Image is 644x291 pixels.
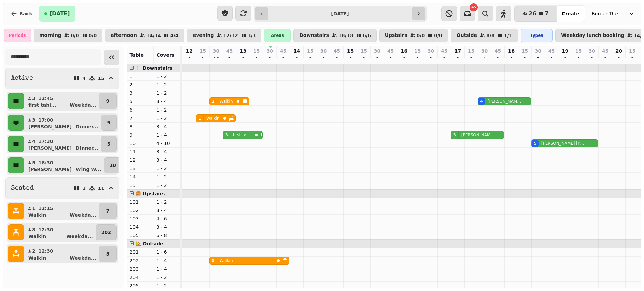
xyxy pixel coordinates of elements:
p: 45 [548,48,555,54]
p: 45 [334,48,340,54]
p: 15 [629,48,635,54]
p: 3 [32,95,36,102]
button: Seated311 [5,177,119,199]
p: 18:30 [38,159,53,166]
p: Weekda ... [66,233,93,240]
p: Weekda ... [70,254,96,261]
p: 45 [495,48,501,54]
button: 202 [96,224,117,240]
div: 1 [198,116,201,121]
p: 0 [495,56,500,62]
p: 30 [213,48,219,54]
p: 15 [361,48,367,54]
button: 212:30WalkinWeekda... [25,246,98,262]
p: 15 [253,48,260,54]
button: afternoon14/144/4 [105,29,184,42]
button: Downstairs18/186/6 [293,29,376,42]
div: Periods [4,29,31,42]
p: 12:15 [38,205,53,212]
button: 10 [104,157,122,173]
p: 103 [129,215,151,222]
p: [PERSON_NAME] [PERSON_NAME] (FT) [461,132,495,138]
p: Walkin [28,254,46,261]
p: 3 [455,56,460,62]
p: morning [39,33,61,38]
p: [PERSON_NAME] Bridges [488,99,522,104]
p: 0 [254,56,259,62]
button: 267 [514,6,556,22]
p: 11 [129,148,151,155]
p: 0 / 0 [434,33,442,38]
p: 12:45 [38,95,53,102]
button: 312:45first tabl...Weekda... [25,93,98,109]
p: Walkin [28,233,46,240]
button: evening12/123/3 [187,29,262,42]
p: 30 [428,48,434,54]
p: 201 [129,249,151,256]
span: 🍴 Downstairs [135,65,172,71]
p: 3 / 3 [248,33,256,38]
button: 812:30WalkinWeekda... [25,224,94,240]
p: 14 / 14 [146,33,161,38]
p: 30 [267,48,273,54]
p: 4 [482,56,487,62]
span: 7 [545,11,549,16]
p: 0 [388,56,393,62]
p: 204 [129,274,151,281]
div: Types [521,29,553,42]
p: Dinner ... [76,145,98,151]
p: Weekday lunch booking [561,33,624,38]
button: 317:00[PERSON_NAME]Dinner... [25,115,100,131]
p: 45 [387,48,394,54]
button: 9 [99,93,117,109]
span: 26 [529,11,536,16]
p: 1 - 2 [156,106,178,113]
p: 14 [129,173,151,180]
div: 3 [225,132,228,138]
p: 1 - 2 [156,282,178,289]
p: 5 [32,159,36,166]
button: Burger Theory [588,8,639,20]
div: 2 [212,99,214,104]
p: 0 [321,56,326,62]
p: 5 [129,98,151,105]
p: Dinner ... [76,123,98,130]
h2: Seated [11,184,34,193]
p: 6 / 6 [363,33,371,38]
p: 45 [226,48,233,54]
p: 3 - 4 [156,123,178,130]
p: 8 [129,123,151,130]
p: Downstairs [299,33,329,38]
p: 6 - 8 [156,232,178,239]
p: Outside [457,33,477,38]
p: 1 - 4 [156,132,178,138]
p: 1 - 2 [156,73,178,80]
p: 15 [129,182,151,189]
p: 0 / 0 [89,33,97,38]
p: 12 / 12 [223,33,238,38]
p: 202 [129,257,151,264]
p: 3 - 4 [156,157,178,163]
p: 0 [549,56,554,62]
p: 1 - 2 [156,199,178,205]
p: 15 [575,48,582,54]
p: 18 [508,48,515,54]
p: 5 [107,141,111,147]
p: 1 - 2 [156,115,178,122]
p: 30 [589,48,595,54]
button: Upstairs0/00/0 [379,29,448,42]
p: 14 [293,48,300,54]
p: 3 - 4 [156,148,178,155]
p: 30 [535,48,541,54]
p: 3 - 4 [156,207,178,214]
div: 4 [480,99,483,104]
p: 0 [602,56,608,62]
p: Walkin [206,116,220,121]
p: 0 [428,56,433,62]
p: 17 [454,48,461,54]
p: 30 [320,48,327,54]
p: 13 [129,165,151,172]
p: 3 [227,56,232,62]
p: 9 [129,132,151,138]
p: 0 [307,56,313,62]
